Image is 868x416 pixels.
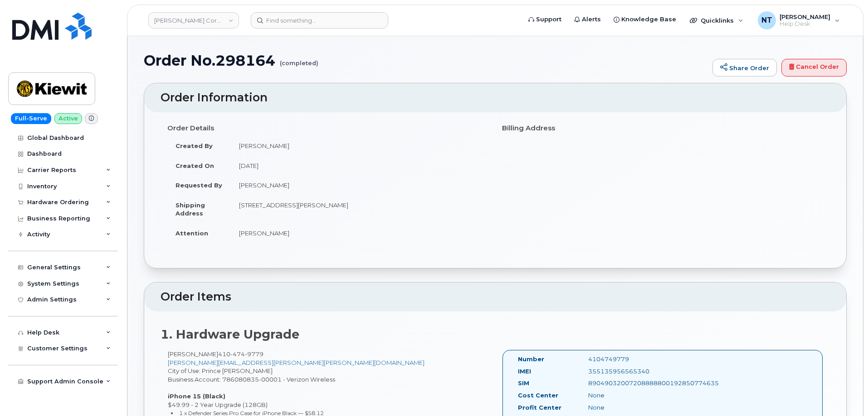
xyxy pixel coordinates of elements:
[581,403,680,412] div: None
[176,230,208,237] strong: Attention
[168,392,225,400] strong: iPhone 15 (Black)
[168,359,424,366] a: [PERSON_NAME][EMAIL_ADDRESS][PERSON_NAME][PERSON_NAME][DOMAIN_NAME]
[581,379,680,387] div: 89049032007208888800192850774635
[167,124,488,132] h4: Order Details
[712,59,777,77] a: Share Order
[231,175,488,195] td: [PERSON_NAME]
[518,403,561,412] label: Profit Center
[161,327,299,342] strong: 1. Hardware Upgrade
[280,53,318,67] small: (completed)
[502,124,823,132] h4: Billing Address
[518,355,544,363] label: Number
[176,142,213,149] strong: Created By
[581,355,680,363] div: 4104749779
[231,156,488,176] td: [DATE]
[518,367,531,376] label: IMEI
[231,136,488,156] td: [PERSON_NAME]
[781,59,847,77] a: Cancel Order
[176,162,214,169] strong: Created On
[581,367,680,376] div: 355135956565340
[518,379,529,387] label: SIM
[581,391,680,400] div: None
[231,195,488,223] td: [STREET_ADDRESS][PERSON_NAME]
[518,391,558,400] label: Cost Center
[161,291,830,303] h2: Order Items
[218,350,263,358] span: 410
[144,53,708,68] h1: Order No.298164
[161,91,830,104] h2: Order Information
[176,182,222,189] strong: Requested By
[176,201,205,217] strong: Shipping Address
[230,350,245,358] span: 474
[231,223,488,243] td: [PERSON_NAME]
[245,350,263,358] span: 9779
